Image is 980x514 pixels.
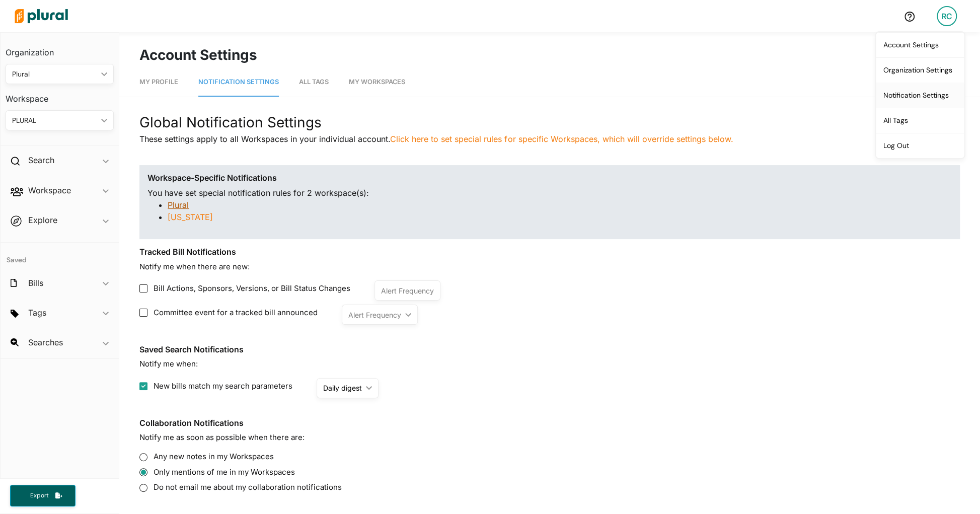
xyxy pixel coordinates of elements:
[10,485,76,506] button: Export
[139,133,960,145] p: These settings apply to all Workspaces in your individual account.
[154,381,292,392] span: New bills match my search parameters
[23,491,55,500] span: Export
[876,83,964,108] a: Notification Settings
[381,285,434,296] div: Alert Frequency
[139,68,178,97] a: My Profile
[349,78,405,86] span: My Workspaces
[139,453,147,461] input: Any new notes in my Workspaces
[876,133,964,158] a: Log Out
[139,309,147,317] input: Committee event for a tracked bill announced
[139,165,960,239] div: You have set special notification rules for 2 workspace(s) :
[28,214,57,226] h2: Explore
[198,68,279,97] a: Notification Settings
[929,2,965,30] a: RC
[139,451,960,463] label: Any new notes in my Workspaces
[168,200,189,210] a: Plural
[139,44,960,65] h1: Account Settings
[139,432,960,444] p: Notify me as soon as possible when there are:
[6,84,114,106] h3: Workspace
[139,78,178,86] span: My Profile
[876,32,964,57] a: Account Settings
[299,78,329,86] span: All Tags
[876,108,964,133] a: All Tags
[323,383,362,393] div: Daily digest
[28,277,43,288] h2: Bills
[946,480,970,504] iframe: Intercom live chat
[139,382,147,390] input: New bills match my search parameters
[198,78,279,86] span: Notification Settings
[1,243,119,267] h4: Saved
[139,482,960,493] label: Do not email me about my collaboration notifications
[349,68,405,97] a: My Workspaces
[348,310,401,320] div: Alert Frequency
[139,484,147,492] input: Do not email me about my collaboration notifications
[154,283,350,295] span: Bill Actions, Sponsors, Versions, or Bill Status Changes
[6,38,114,60] h3: Organization
[139,345,960,354] h3: Saved Search Notifications
[937,6,957,26] div: RC
[299,68,329,97] a: All Tags
[139,468,147,476] input: Only mentions of me in my Workspaces
[390,134,733,144] a: Click here to set special rules for specific Workspaces, which will override settings below.
[28,307,46,318] h2: Tags
[168,212,213,222] a: [US_STATE]
[154,307,318,319] span: Committee event for a tracked bill announced
[28,337,63,348] h2: Searches
[876,57,964,83] a: Organization Settings
[12,115,97,126] div: PLURAL
[139,284,147,292] input: Bill Actions, Sponsors, Versions, or Bill Status Changes
[154,467,295,478] span: Only mentions of me in my Workspaces
[28,185,71,196] h2: Workspace
[139,261,960,273] p: Notify me when there are new:
[139,418,960,428] h3: Collaboration Notifications
[28,155,54,166] h2: Search
[139,358,960,370] p: Notify me when:
[139,112,960,133] div: Global Notification Settings
[12,69,97,80] div: Plural
[147,173,952,183] h3: Workspace-Specific Notifications
[139,247,960,257] h3: Tracked Bill Notifications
